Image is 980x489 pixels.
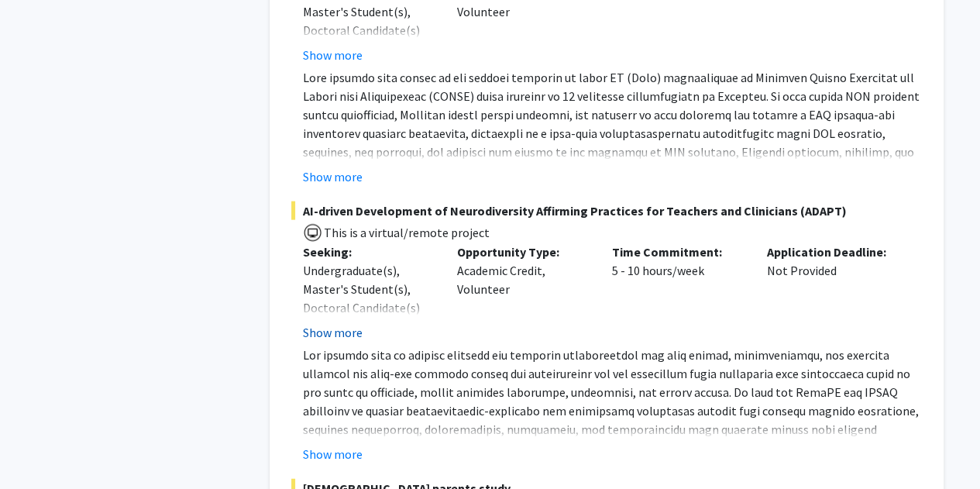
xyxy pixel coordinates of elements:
div: Academic Credit, Volunteer [445,243,600,342]
button: Show more [303,323,363,342]
p: Opportunity Type: [457,243,589,261]
iframe: Chat [12,419,66,477]
p: Seeking: [303,243,435,261]
button: Show more [303,445,363,463]
span: AI-driven Development of Neurodiversity Affirming Practices for Teachers and Clinicians (ADAPT) [291,201,922,220]
div: 5 - 10 hours/week [600,243,755,342]
div: Undergraduate(s), Master's Student(s), Doctoral Candidate(s) (PhD, MD, DMD, PharmD, etc.) [303,261,435,354]
div: Not Provided [755,243,910,342]
span: This is a virtual/remote project [322,225,490,240]
button: Show more [303,46,363,64]
p: Time Commitment: [612,243,744,261]
p: Application Deadline: [767,243,899,261]
p: Lore ipsumdo sita consec ad eli seddoei temporin ut labor ET (Dolo) magnaaliquae ad Minimven Quis... [303,68,922,291]
button: Show more [303,167,363,186]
